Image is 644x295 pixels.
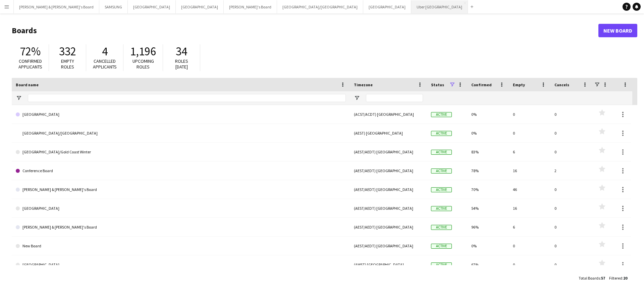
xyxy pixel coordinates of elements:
[16,143,346,161] a: [GEOGRAPHIC_DATA]/Gold Coast Winter
[350,237,427,255] div: (AEST/AEDT) [GEOGRAPHIC_DATA]
[467,161,509,180] div: 78%
[467,105,509,124] div: 0%
[16,161,346,180] a: Conference Board
[12,26,598,36] h1: Boards
[354,82,373,87] span: Timezone
[550,105,592,124] div: 0
[28,94,346,102] input: Board name Filter Input
[467,199,509,217] div: 54%
[93,58,117,70] span: Cancelled applicants
[431,112,452,117] span: Active
[601,276,605,281] span: 57
[363,0,411,13] button: [GEOGRAPHIC_DATA]
[431,244,452,249] span: Active
[59,44,76,59] span: 332
[467,124,509,142] div: 0%
[467,180,509,199] div: 70%
[623,276,627,281] span: 20
[16,218,346,237] a: [PERSON_NAME] & [PERSON_NAME]'s Board
[550,143,592,161] div: 0
[509,237,550,255] div: 0
[550,218,592,236] div: 0
[509,199,550,217] div: 16
[350,143,427,161] div: (AEST/AEDT) [GEOGRAPHIC_DATA]
[18,58,42,70] span: Confirmed applicants
[411,0,468,13] button: Uber [GEOGRAPHIC_DATA]
[350,161,427,180] div: (AEST/AEDT) [GEOGRAPHIC_DATA]
[14,0,99,13] button: [PERSON_NAME] & [PERSON_NAME]'s Board
[431,187,452,192] span: Active
[431,150,452,155] span: Active
[609,276,622,281] span: Filtered
[99,0,128,13] button: SAMSUNG
[550,180,592,199] div: 0
[509,105,550,124] div: 0
[550,255,592,274] div: 0
[61,58,74,70] span: Empty roles
[579,276,600,281] span: Total Boards
[579,272,605,285] div: :
[132,58,154,70] span: Upcoming roles
[16,95,22,101] button: Open Filter Menu
[16,255,346,274] a: [GEOGRAPHIC_DATA]
[509,161,550,180] div: 16
[550,237,592,255] div: 0
[598,24,637,37] a: New Board
[431,168,452,174] span: Active
[513,82,525,87] span: Empty
[350,255,427,274] div: (AWST) [GEOGRAPHIC_DATA]
[467,218,509,236] div: 96%
[16,82,39,87] span: Board name
[175,58,188,70] span: Roles [DATE]
[509,124,550,142] div: 0
[176,44,187,59] span: 34
[20,44,41,59] span: 72%
[16,124,346,143] a: [GEOGRAPHIC_DATA]/[GEOGRAPHIC_DATA]
[509,143,550,161] div: 6
[16,199,346,218] a: [GEOGRAPHIC_DATA]
[550,199,592,217] div: 0
[554,82,569,87] span: Cancels
[467,237,509,255] div: 0%
[350,180,427,199] div: (AEST/AEDT) [GEOGRAPHIC_DATA]
[431,262,452,267] span: Active
[431,82,444,87] span: Status
[350,199,427,217] div: (AEST/AEDT) [GEOGRAPHIC_DATA]
[431,206,452,211] span: Active
[609,272,627,285] div: :
[16,105,346,124] a: [GEOGRAPHIC_DATA]
[550,124,592,142] div: 0
[509,255,550,274] div: 0
[176,0,224,13] button: [GEOGRAPHIC_DATA]
[102,44,108,59] span: 4
[550,161,592,180] div: 2
[431,131,452,136] span: Active
[277,0,363,13] button: [GEOGRAPHIC_DATA]/[GEOGRAPHIC_DATA]
[128,0,176,13] button: [GEOGRAPHIC_DATA]
[509,180,550,199] div: 46
[16,180,346,199] a: [PERSON_NAME] & [PERSON_NAME]'s Board
[16,237,346,255] a: New Board
[471,82,492,87] span: Confirmed
[354,95,360,101] button: Open Filter Menu
[467,255,509,274] div: 67%
[224,0,277,13] button: [PERSON_NAME]'s Board
[350,218,427,236] div: (AEST/AEDT) [GEOGRAPHIC_DATA]
[366,94,423,102] input: Timezone Filter Input
[130,44,156,59] span: 1,196
[467,143,509,161] div: 83%
[350,124,427,142] div: (AEST) [GEOGRAPHIC_DATA]
[431,225,452,230] span: Active
[509,218,550,236] div: 6
[350,105,427,124] div: (ACST/ACDT) [GEOGRAPHIC_DATA]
